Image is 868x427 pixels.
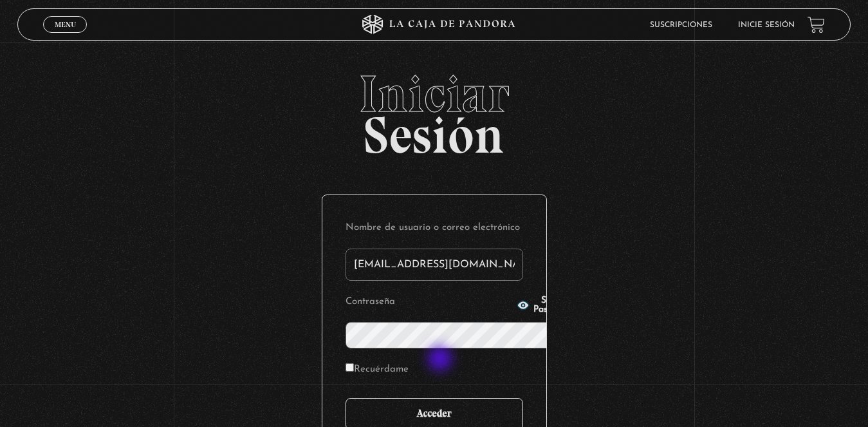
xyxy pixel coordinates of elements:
[650,21,712,29] a: Suscripciones
[517,296,571,314] button: Show Password
[17,68,851,120] span: Iniciar
[738,21,795,29] a: Inicie sesión
[50,32,80,41] span: Cerrar
[346,363,354,372] input: Recuérdame
[346,218,523,238] label: Nombre de usuario o correo electrónico
[55,21,76,28] span: Menu
[533,296,571,314] span: Show Password
[17,68,851,151] h2: Sesión
[346,292,513,312] label: Contraseña
[808,16,825,33] a: View your shopping cart
[346,360,409,380] label: Recuérdame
